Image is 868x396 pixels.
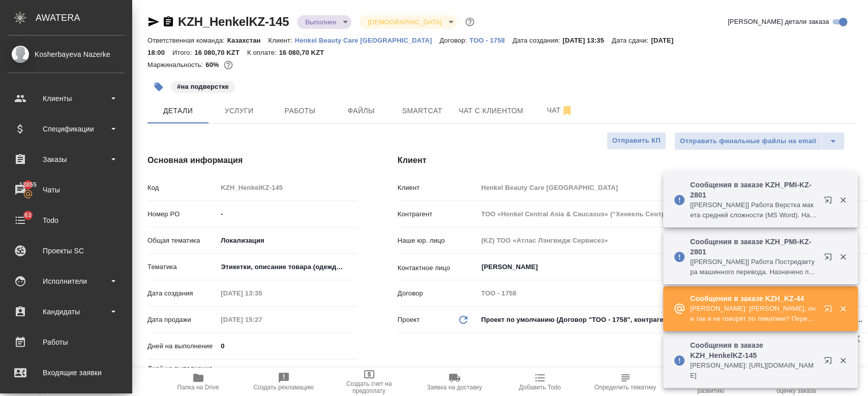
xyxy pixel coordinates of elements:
div: Кандидаты [8,304,125,319]
p: Итого: [172,49,194,56]
span: Создать рекламацию [253,384,314,391]
button: Создать счет на предоплату [326,368,412,396]
input: Пустое поле [217,366,356,381]
button: Определить тематику [583,368,668,396]
p: [PERSON_NAME]: [URL][DOMAIN_NAME] [690,360,817,381]
p: Код [147,183,217,193]
p: Контактное лицо [398,263,477,273]
a: 63Todo [3,208,130,233]
span: Создать счет на предоплату [333,380,406,394]
span: Услуги [215,105,263,117]
p: Договор [398,288,477,299]
p: Сообщения в заказе KZH_PMI-KZ-2801 [690,237,817,257]
p: Клиент: [268,37,294,44]
p: Дней на выполнение [147,341,217,351]
button: Закрыть [832,356,853,365]
div: Заказы [8,152,125,167]
span: Определить тематику [594,384,656,391]
p: Дата создания [147,288,217,299]
button: Добавить тэг [147,76,170,98]
p: Договор: [439,37,469,44]
p: Дата создания: [513,37,562,44]
span: Файлы [337,105,385,117]
a: Проекты SC [3,238,130,263]
button: Открыть в новой вкладке [818,190,842,214]
p: Общая тематика [147,236,217,246]
div: Выполнен [360,15,457,29]
a: Работы [3,329,130,355]
p: Проект [398,315,420,325]
p: 16 080,70 KZT [279,49,332,56]
button: Отправить финальные файлы на email [674,132,822,150]
p: Тематика [147,262,217,272]
a: Henkel Beauty Care [GEOGRAPHIC_DATA] [295,36,440,44]
input: Пустое поле [217,312,306,327]
span: Добавить Todo [519,384,560,391]
a: Входящие заявки [3,360,130,385]
p: ТОО - 1758 [469,37,513,44]
p: Дата сдачи: [612,37,651,44]
input: ✎ Введи что-нибудь [217,207,356,221]
p: Сообщения в заказе KZH_PMI-KZ-2801 [690,180,817,200]
div: Todo [8,213,125,228]
span: Детали [154,105,202,117]
a: 13855Чаты [3,177,130,203]
div: Выполнен [297,15,351,29]
a: ТОО - 1758 [469,36,513,44]
p: [[PERSON_NAME]] Работа Верстка макета средней сложности (MS Word). Назначено подразделение "Верст... [690,200,817,220]
button: Создать рекламацию [241,368,326,396]
span: Заявка на доставку [427,384,482,391]
div: Чаты [8,182,125,197]
button: [DEMOGRAPHIC_DATA] [365,18,444,26]
span: 63 [18,210,38,220]
button: Скопировать ссылку [162,16,174,28]
p: [PERSON_NAME]: [PERSON_NAME], они так и не говорят по тематике? Переводчики меня все тематику спр... [690,304,817,324]
h4: Клиент [398,154,857,167]
button: Папка на Drive [156,368,241,396]
p: Номер PO [147,209,217,219]
span: Отправить КП [612,135,661,147]
button: Отправить КП [607,132,666,150]
span: Работы [276,105,324,117]
div: Kosherbayeva Nazerke [8,49,125,60]
div: Спецификации [8,121,125,137]
button: Открыть в новой вкладке [818,299,842,323]
span: Чат [535,104,584,117]
input: ✎ Введи что-нибудь [217,339,356,353]
span: Smartcat [398,105,446,117]
p: 60% [205,61,221,69]
p: Контрагент [398,209,477,219]
p: [DATE] 13:35 [562,37,612,44]
div: Входящие заявки [8,365,125,380]
p: Сообщения в заказе KZH_KZ-44 [690,293,817,304]
button: Выполнен [302,18,339,26]
button: Открыть в новой вкладке [818,247,842,271]
button: Скопировать ссылку для ЯМессенджера [147,16,160,28]
span: [PERSON_NAME] детали заказа [728,17,829,27]
p: #на подверстке [177,82,229,92]
p: К оплате: [247,49,279,56]
div: Локализация [217,232,356,249]
button: Закрыть [832,195,853,205]
p: Клиент [398,183,477,193]
span: Папка на Drive [177,384,219,391]
span: Отправить финальные файлы на email [680,136,816,147]
div: Этикетки, описание товара (одежда, обувь, аксессуары) [217,258,356,276]
p: Наше юр. лицо [398,236,477,246]
p: Дней на выполнение (авт.) [147,364,217,384]
p: Сообщения в заказе KZH_HenkelKZ-145 [690,340,817,360]
p: Казахстан [227,37,268,44]
p: Ответственная команда: [147,37,227,44]
span: на подверстке [170,82,236,90]
span: Чат с клиентом [459,105,523,117]
button: Добавить Todo [497,368,583,396]
button: Заявка на доставку [412,368,497,396]
p: Henkel Beauty Care [GEOGRAPHIC_DATA] [295,37,440,44]
button: Закрыть [832,252,853,261]
input: Пустое поле [217,286,306,301]
button: Закрыть [832,304,853,313]
a: KZH_HenkelKZ-145 [178,15,289,28]
div: Проекты SC [8,243,125,258]
button: Доп статусы указывают на важность/срочность заказа [463,15,476,28]
div: AWATERA [36,8,132,28]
